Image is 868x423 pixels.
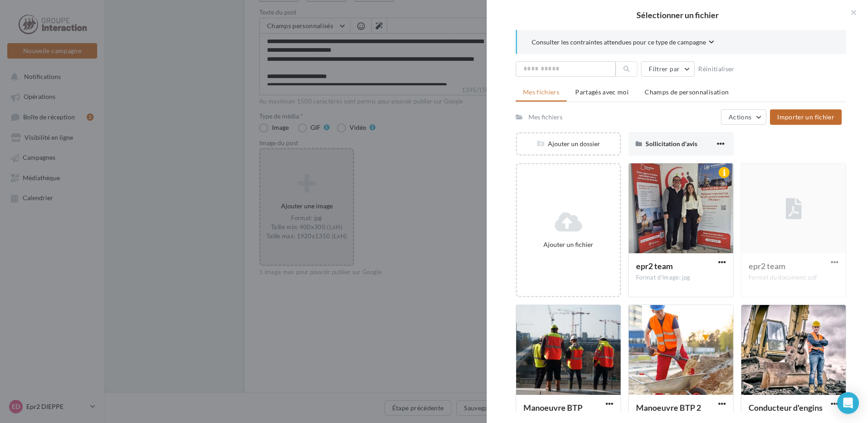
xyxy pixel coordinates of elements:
span: Mes fichiers [523,88,559,96]
button: Actions [721,109,766,125]
div: Ajouter un dossier [517,139,620,148]
button: Importer un fichier [770,109,842,125]
div: Open Intercom Messenger [837,392,859,414]
span: Partagés avec moi [575,88,629,96]
span: Champs de personnalisation [645,88,729,96]
span: Actions [729,113,751,121]
button: Consulter les contraintes attendues pour ce type de campagne [532,37,714,49]
span: Manoeuvre BTP 2 [636,403,701,413]
span: Consulter les contraintes attendues pour ce type de campagne [532,38,706,47]
span: Importer un fichier [777,113,834,121]
button: Filtrer par [641,61,695,77]
span: epr2 team [636,261,673,271]
div: Format d'image: jpg [636,274,726,282]
button: Réinitialiser [695,64,738,74]
h2: Sélectionner un fichier [501,11,853,19]
div: Ajouter un fichier [521,240,616,249]
span: Conducteur d'engins [749,403,823,413]
div: Mes fichiers [528,113,562,122]
span: Sollicitation d'avis [646,140,697,148]
span: Manoeuvre BTP [523,403,582,413]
